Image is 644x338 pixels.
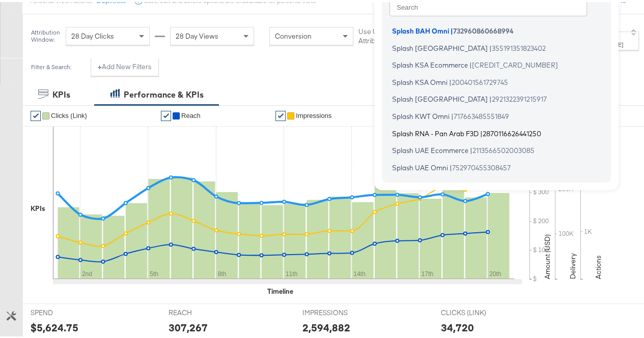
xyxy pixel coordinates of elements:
[440,306,517,316] span: CLICKS (LINK)
[594,253,603,277] text: Actions
[275,109,286,119] a: ✔
[31,27,61,41] div: Attribution Window:
[31,318,78,333] div: $5,624.75
[452,161,511,169] span: 752970455308457
[31,62,72,69] div: Filter & Search:
[450,161,452,169] span: |
[492,93,547,101] span: 2921322391215917
[31,202,45,211] div: KPIs
[568,251,577,277] text: Delivery
[358,25,426,44] label: Use Unified Attribution Setting:
[169,306,245,316] span: REACH
[52,87,70,99] div: KPIs
[489,93,492,101] span: |
[483,127,541,135] span: 2870116626441250
[454,110,509,118] span: 717663485551849
[169,318,208,333] div: 307,267
[98,60,102,70] strong: +
[453,25,514,33] span: 732960860668994
[492,42,546,50] span: 355191351823402
[451,110,454,118] span: |
[469,59,472,67] span: |
[302,306,379,316] span: IMPRESSIONS
[392,161,448,169] span: Splash UAE Omni
[452,76,508,84] span: 200401561729745
[543,232,552,277] text: Amount (USD)
[71,29,114,39] span: 28 Day Clicks
[31,306,107,316] span: SPEND
[392,25,449,33] span: Splash BAH Omni
[392,59,468,67] span: Splash KSA Ecommerce
[392,93,488,101] span: Splash [GEOGRAPHIC_DATA]
[392,144,468,152] span: Splash UAE Ecommerce
[440,318,473,333] div: 34,720
[472,144,535,152] span: 2113566502003085
[31,109,41,119] a: ✔
[392,42,488,50] span: Splash [GEOGRAPHIC_DATA]
[392,110,450,118] span: Splash KWT Omni
[392,76,447,84] span: Splash KSA Omni
[480,127,483,135] span: |
[451,25,453,33] span: |
[489,42,492,50] span: |
[161,109,171,119] a: ✔
[470,144,472,152] span: |
[181,110,201,117] span: Reach
[392,127,479,135] span: Splash RNA - Pan Arab F3D
[51,110,87,117] span: Clicks (Link)
[176,29,218,39] span: 28 Day Views
[91,56,159,74] button: +Add New Filters
[267,285,293,294] div: Timeline
[124,87,204,99] div: Performance & KPIs
[449,76,452,84] span: |
[275,29,312,39] span: Conversion
[296,110,331,117] span: Impressions
[302,318,350,333] div: 2,594,882
[472,59,558,67] span: [CREDIT_CARD_NUMBER]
